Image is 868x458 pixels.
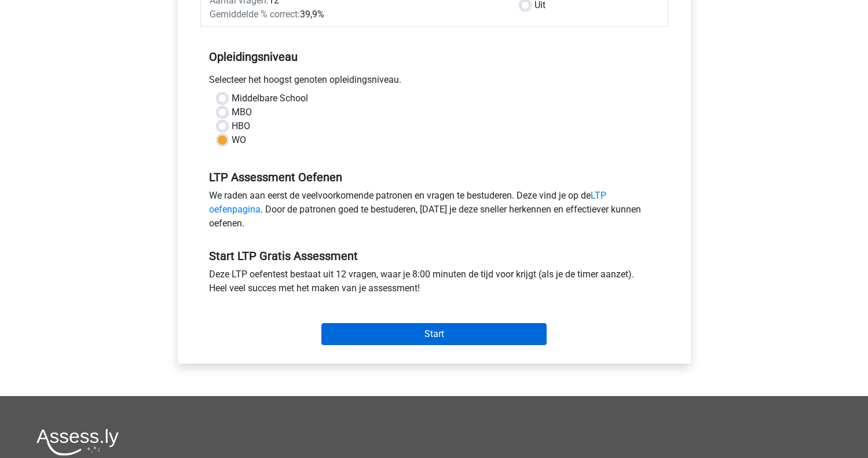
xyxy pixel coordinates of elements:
[232,133,246,147] label: WO
[200,189,668,235] div: We raden aan eerst de veelvoorkomende patronen en vragen te bestuderen. Deze vind je op de . Door...
[36,428,119,456] img: Assessly logo
[209,249,660,263] h5: Start LTP Gratis Assessment
[232,105,252,119] label: MBO
[209,45,660,68] h5: Opleidingsniveau
[201,8,512,21] div: 39,9%
[232,91,308,105] label: Middelbare School
[210,9,300,20] span: Gemiddelde % correct:
[200,268,668,300] div: Deze LTP oefentest bestaat uit 12 vragen, waar je 8:00 minuten de tijd voor krijgt (als je de tim...
[321,323,547,345] input: Start
[200,73,668,91] div: Selecteer het hoogst genoten opleidingsniveau.
[209,170,660,184] h5: LTP Assessment Oefenen
[232,119,250,133] label: HBO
